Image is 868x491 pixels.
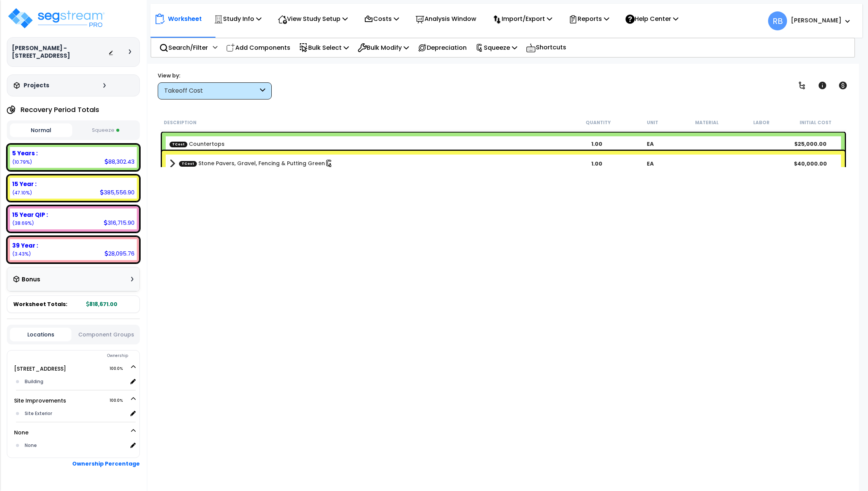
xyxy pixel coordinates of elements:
b: Ownership Percentage [72,460,140,467]
small: Material [695,120,719,126]
h3: Projects [24,82,49,89]
b: 15 Year QIP : [12,211,48,219]
span: 100.0% [109,364,130,373]
a: Custom Item [179,159,333,168]
b: 15 Year : [12,180,36,188]
div: View by: [158,72,272,79]
b: 818,671.00 [86,300,117,308]
span: TCost [169,141,187,147]
button: Squeeze [74,124,136,137]
b: [PERSON_NAME] [791,16,841,24]
button: Locations [10,328,71,341]
p: Search/Filter [159,43,208,53]
div: Takeoff Cost [164,87,258,95]
div: EA [623,160,677,167]
div: Ownership [22,351,139,360]
div: Depreciation [413,39,471,57]
div: Site Exterior [23,409,127,418]
button: Normal [10,123,72,137]
span: 100.0% [109,396,130,405]
span: TCost [179,161,197,166]
small: 3.431874942477096% [12,251,31,257]
div: 1.00 [570,140,624,148]
p: Reports [569,14,609,24]
div: Building [23,377,127,386]
small: Description [164,120,196,126]
h3: [PERSON_NAME] - [STREET_ADDRESS] [12,44,108,60]
div: 88,302.43 [105,158,135,166]
p: Bulk Modify [358,43,409,53]
small: Initial Cost [800,120,832,126]
h4: Recovery Period Totals [21,106,99,114]
p: Bulk Select [299,43,349,53]
small: 38.6865902606509% [12,220,34,226]
p: Add Components [226,43,290,53]
p: Depreciation [418,43,467,53]
p: Worksheet [168,14,202,24]
div: 1.00 [570,160,624,167]
span: Worksheet Totals: [13,300,67,308]
a: None [14,429,29,436]
button: Component Groups [75,330,137,339]
small: 10.78607095557438% [12,159,32,165]
p: Costs [364,14,399,24]
p: Import/Export [493,14,552,24]
a: [STREET_ADDRESS] 100.0% [14,365,66,373]
p: Analysis Window [415,14,476,24]
p: Shortcuts [526,42,566,53]
div: 28,095.76 [105,249,135,257]
small: Unit [647,120,658,126]
p: Study Info [214,14,261,24]
small: Quantity [586,120,611,126]
p: View Study Setup [278,14,348,24]
small: Labor [753,120,770,126]
a: Site Improvements 100.0% [14,397,66,404]
a: Custom Item [169,140,225,148]
div: $25,000.00 [784,140,837,148]
p: Help Center [626,14,678,24]
div: 385,556.90 [100,188,135,196]
div: EA [623,140,677,148]
b: 5 Years : [12,149,38,157]
div: $40,000.00 [784,160,837,167]
h3: Bonus [22,276,40,283]
img: logo_pro_r.png [7,7,106,30]
small: 47.09546384129762% [12,189,32,196]
b: 39 Year : [12,242,38,249]
div: Add Components [222,39,295,57]
div: 316,715.90 [104,219,135,227]
span: RB [768,11,787,30]
p: Squeeze [475,43,517,53]
div: None [23,441,127,450]
div: Shortcuts [522,38,570,57]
